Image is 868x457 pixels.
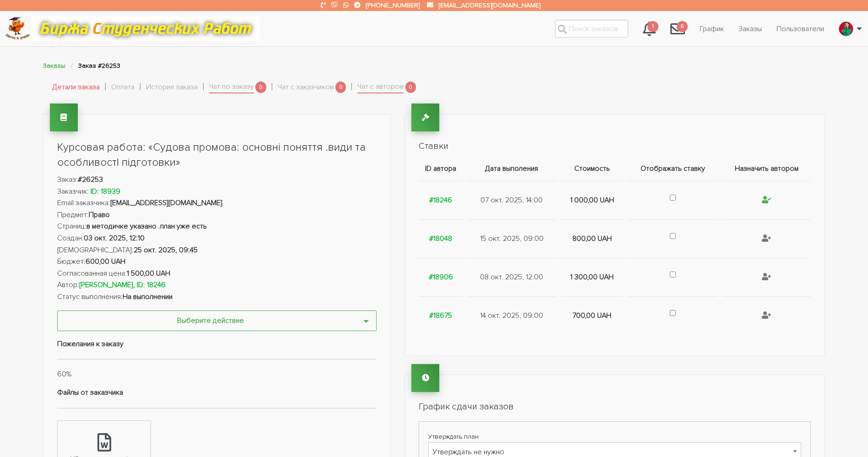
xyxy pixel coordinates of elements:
[57,209,377,221] li: Предмет:
[57,388,123,397] strong: Файлы от заказчика
[110,198,222,207] strong: [EMAIL_ADDRESS][DOMAIN_NAME]
[209,81,254,94] a: Чат по заказу
[429,196,452,205] strong: <div><div>Оцененных: 9</div><div>Выполненных: 0</div><div>Просроченных: 1</div></div>
[91,187,120,196] strong: ID: 18939
[465,219,559,258] td: 15 окт. 2025, 09:00
[465,296,559,335] td: 14 окт. 2025, 09:00
[146,82,198,93] a: История заказа
[429,234,452,243] a: #18048
[57,186,377,198] li: Заказчик:
[123,292,173,301] strong: На выполнении
[57,221,377,233] li: Страниц:
[428,431,801,442] label: Утверждать план
[570,272,614,282] strong: <div><div>BYN: 86,23 BYN</div><div>EUR: 26,78 EUR</div><div>KZT: 16 949,15 KZT</div><div>PLN: 114...
[79,280,166,289] strong: <div><div>Оцененных: 9</div><div>Выполненных: 0</div><div>Просроченных: 1</div></div>
[57,339,124,348] strong: Пожелания к заказу
[57,140,377,170] h1: Курсовая работа: «Судова промова: основні поняття .види та особливостІ підготовки»
[57,291,377,303] li: Статус выполнения:
[86,222,207,231] strong: в методичке указано .план уже есть
[769,20,831,38] a: Пользователи
[647,21,658,33] span: 1
[429,272,453,282] strong: <div><div>Оцененных: 1</div><div>Выполненных: 0</div><div>Просроченных: 0</div></div>
[86,257,125,266] strong: <div><div>BYN: 39,80 BYN</div><div>EUR: 12,36 EUR</div><div>KZT: 7 822,69 KZT</div><div>PLN: 52,9...
[57,233,377,245] li: Создан:
[419,156,464,181] th: ID автора
[57,174,377,186] li: Заказ:
[677,21,688,33] span: 6
[255,82,266,93] span: 0
[89,210,110,219] strong: Право
[357,81,404,94] a: Чат с автором
[429,272,453,282] a: #18906
[366,1,420,9] a: [PHONE_NUMBER]
[32,16,260,41] img: motto-12e01f5a76059d5f6a28199ef077b1f78e012cfde436ab5cf1d4517935686d32.gif
[570,196,614,205] strong: <div><div>BYN: 66,33 BYN</div><div>EUR: 20,60 EUR</div><div>KZT: 13 037,81 KZT</div><div>PLN: 88,...
[57,197,377,209] li: Email заказчика:
[572,234,612,243] strong: <div><div>BYN: 53,06 BYN</div><div>EUR: 16,48 EUR</div><div>KZT: 10 430,25 KZT</div><div>PLN: 70,...
[5,17,30,40] img: logo-c4363faeb99b52c628a42810ed6dfb4293a56d4e4775eb116515dfe7f33672af.png
[79,280,166,289] a: [PERSON_NAME], ID: 18246
[405,82,416,93] span: 0
[465,156,559,181] th: Дата выполения
[57,268,377,280] li: Согласованная цена:
[78,175,103,184] strong: #26253
[731,20,769,38] a: Заказы
[78,60,120,71] li: Заказ #26253
[57,279,377,291] li: Автор:
[636,16,663,41] a: 1
[429,311,452,320] a: #18675
[465,258,559,296] td: 08 окт. 2025, 12:00
[555,20,628,38] input: Поиск заказов
[839,22,853,36] img: excited_171337-2006.jpg
[429,311,452,320] strong: <div><div>Оцененных: 16</div><div>Выполненных: 0</div><div>Просроченных: 0</div></div>
[559,156,625,181] th: Стоимость
[625,156,720,181] th: Отображать ставку
[127,269,170,278] strong: <div><div>BYN: 99,49 BYN</div><div>EUR: 30,90 EUR</div><div>KZT: 19 556,71 KZT</div><div>PLN: 132...
[43,62,65,70] a: Заказы
[465,181,559,219] td: 07 окт. 2025, 14:00
[335,82,346,93] span: 0
[57,256,377,268] li: Бюджет:
[572,311,611,320] strong: <div><div>BYN: 46,43 BYN</div><div>EUR: 14,42 EUR</div><div>KZT: 9 126,47 KZT</div><div>PLN: 61,7...
[111,82,135,93] a: Оплата
[278,82,334,93] a: Чат с заказчиком
[720,156,811,181] th: Назначить автором
[57,310,377,331] button: Выберите действие
[52,82,100,93] a: Детали заказа
[419,140,811,152] h2: Ставки
[84,234,145,243] strong: 03 окт. 2025, 12:10
[692,20,731,38] a: График
[439,1,540,9] a: [EMAIL_ADDRESS][DOMAIN_NAME]
[429,196,452,205] a: #18246
[89,187,120,196] a: ID: 18939
[429,234,452,243] strong: <div><div>Оцененных: 7</div><div>Выполненных: 0</div><div>Просроченных: 0</div></div>
[663,16,692,41] a: 6
[636,16,663,41] li: 0
[134,245,198,255] strong: 25 окт. 2025, 09:45
[57,245,377,256] li: [DEMOGRAPHIC_DATA]:
[419,400,811,413] h2: График сдачи заказов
